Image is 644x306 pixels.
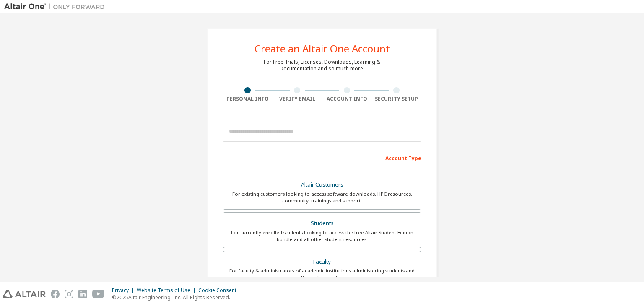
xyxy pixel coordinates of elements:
img: linkedin.svg [78,290,87,298]
div: Account Type [223,151,421,164]
img: youtube.svg [92,290,104,298]
div: Website Terms of Use [137,287,198,294]
div: For existing customers looking to access software downloads, HPC resources, community, trainings ... [228,191,416,204]
img: altair_logo.svg [3,290,46,298]
div: Altair Customers [228,179,416,191]
div: For Free Trials, Licenses, Downloads, Learning & Documentation and so much more. [264,59,380,72]
div: Security Setup [372,96,422,102]
div: Personal Info [223,96,273,102]
div: Cookie Consent [198,287,241,294]
div: Account Info [322,96,372,102]
div: Privacy [112,287,137,294]
div: Create an Altair One Account [254,44,390,54]
img: facebook.svg [51,290,60,298]
p: © 2025 Altair Engineering, Inc. All Rights Reserved. [112,294,241,301]
img: instagram.svg [65,290,73,298]
div: Students [228,218,416,229]
div: Verify Email [273,96,322,102]
img: Altair One [4,3,109,11]
div: For faculty & administrators of academic institutions administering students and accessing softwa... [228,267,416,281]
div: For currently enrolled students looking to access the free Altair Student Edition bundle and all ... [228,229,416,243]
div: Faculty [228,256,416,268]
